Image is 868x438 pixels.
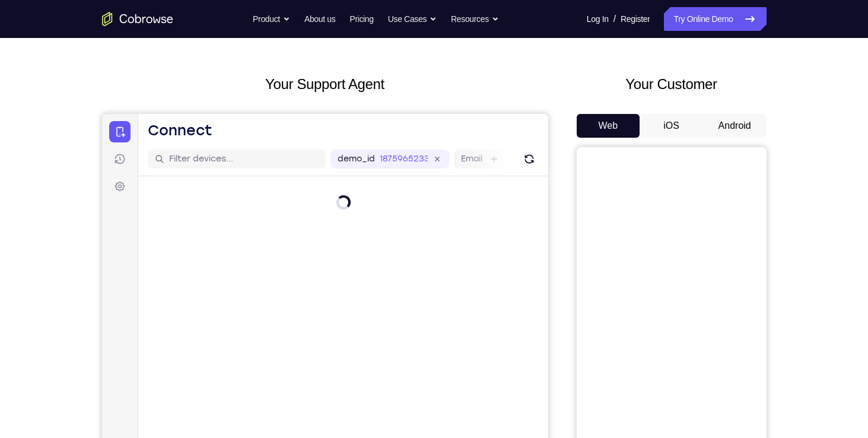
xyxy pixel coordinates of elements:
[388,7,437,31] button: Use Cases
[664,7,766,31] a: Try Online Demo
[253,7,290,31] button: Product
[640,114,703,138] button: iOS
[304,7,335,31] a: About us
[102,12,173,26] a: Go to the home page
[577,114,640,138] button: Web
[621,7,650,31] a: Register
[451,7,499,31] button: Resources
[577,74,767,95] h2: Your Customer
[703,114,767,138] button: Android
[349,7,373,31] a: Pricing
[613,12,616,26] span: /
[205,357,277,381] button: 6-digit code
[587,7,609,31] a: Log In
[102,74,548,95] h2: Your Support Agent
